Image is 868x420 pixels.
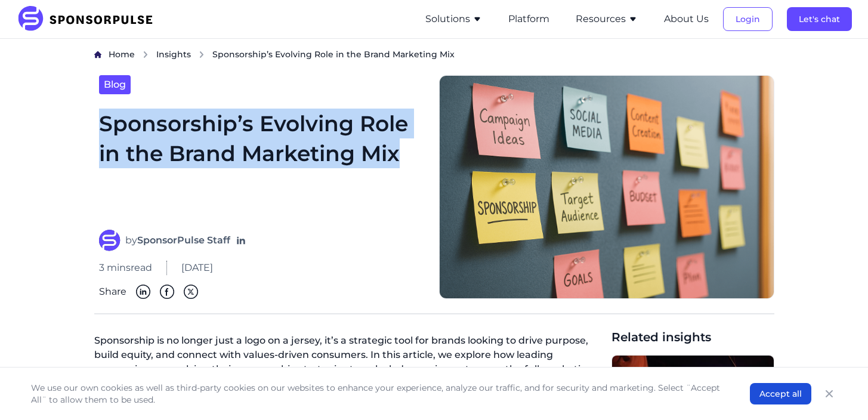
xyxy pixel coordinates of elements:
a: Platform [508,14,549,24]
a: About Us [664,14,709,24]
button: Platform [508,12,549,26]
span: Insights [156,49,191,60]
span: Sponsorship’s Evolving Role in the Brand Marketing Mix [212,48,455,60]
img: Marketing ideas on bulletin board [439,75,774,299]
a: Let's chat [787,14,852,24]
a: Login [723,14,773,24]
h1: Sponsorship’s Evolving Role in the Brand Marketing Mix [99,109,425,215]
span: Home [109,49,135,60]
img: SponsorPulse [17,6,162,32]
img: Twitter [184,285,198,299]
a: Home [109,48,135,61]
button: Login [723,7,773,31]
a: Follow on LinkedIn [235,234,247,246]
a: Blog [99,75,131,94]
span: Share [99,285,126,299]
button: About Us [664,12,709,26]
button: Let's chat [787,7,852,31]
img: chevron right [198,51,205,58]
button: Accept all [750,383,811,404]
img: chevron right [142,51,149,58]
span: by [125,233,230,248]
button: Resources [576,12,638,26]
img: Home [94,51,101,58]
img: Linkedin [136,285,150,299]
strong: SponsorPulse Staff [137,234,230,246]
iframe: Chat Widget [808,363,868,420]
span: [DATE] [181,261,213,275]
img: SponsorPulse Staff [99,230,121,251]
p: We use our own cookies as well as third-party cookies on our websites to enhance your experience,... [31,382,726,406]
img: Facebook [160,285,174,299]
span: Related insights [611,329,774,345]
p: Sponsorship is no longer just a logo on a jersey, it’s a strategic tool for brands looking to dri... [94,329,602,400]
span: 3 mins read [99,261,152,275]
a: Insights [156,48,191,61]
button: Solutions [425,12,482,26]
